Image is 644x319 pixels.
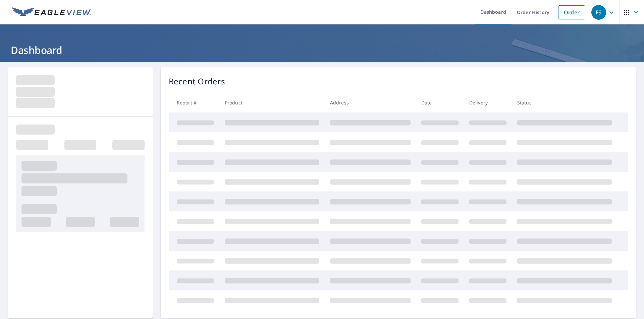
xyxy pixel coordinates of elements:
th: Delivery [464,93,512,112]
h1: Dashboard [8,43,636,57]
th: Address [325,93,416,112]
th: Product [219,93,325,112]
img: EV Logo [12,7,91,17]
th: Date [416,93,464,112]
div: FS [591,5,606,20]
th: Report # [169,93,219,112]
a: Order [558,5,585,19]
th: Status [512,93,617,112]
p: Recent Orders [169,75,225,87]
